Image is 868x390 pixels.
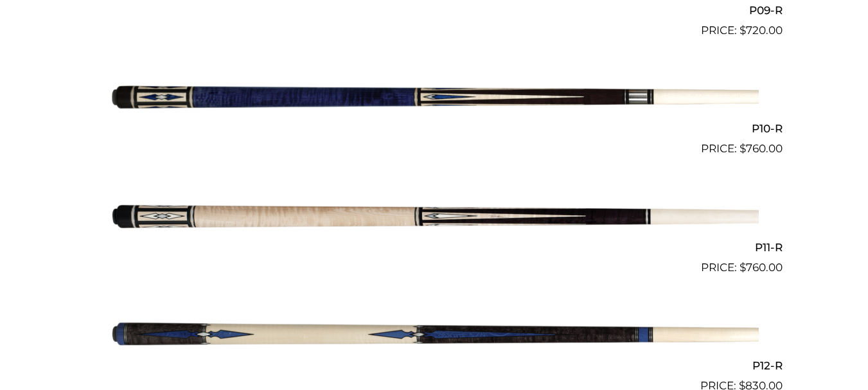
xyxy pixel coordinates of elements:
img: P12-R [110,281,759,389]
h2: P10-R [86,117,783,141]
h2: P11-R [86,235,783,259]
bdi: 720.00 [740,24,783,37]
a: P10-R $760.00 [86,44,783,157]
span: $ [740,142,746,155]
span: $ [740,261,746,274]
bdi: 760.00 [740,261,783,274]
a: P11-R $760.00 [86,163,783,276]
span: $ [740,24,746,37]
bdi: 760.00 [740,142,783,155]
img: P11-R [110,163,759,270]
img: P10-R [110,44,759,152]
h2: P12-R [86,354,783,378]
